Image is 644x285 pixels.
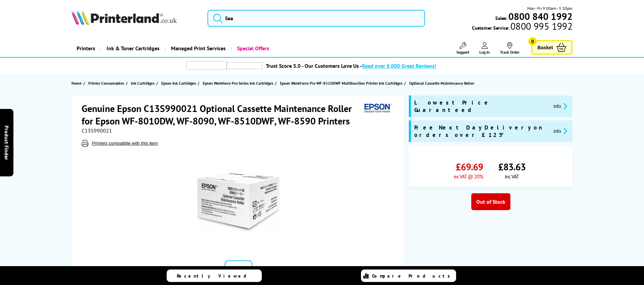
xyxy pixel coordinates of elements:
[72,80,82,87] span: Home
[90,140,160,146] button: Printers compatible with this item
[456,42,469,55] a: Support
[207,10,425,27] input: Sea
[505,173,519,180] span: inc VAT
[165,40,231,57] a: Managed Print Services
[479,50,490,55] span: Log In
[472,23,572,31] span: Customer Service:
[167,269,262,282] a: Recently Viewed
[414,124,548,139] span: Free Next Day Delivery on orders over £125*
[372,273,454,279] span: Compare Products
[161,80,198,87] a: Epson Ink Cartridges
[454,173,483,180] span: ex VAT @ 20%
[362,62,436,69] span: Read over 8,000 Great Reviews!
[186,61,227,69] img: trustpilot rating
[280,80,404,87] a: Epson WorkForce Pro WF-8510DWF Multifunction Printer Ink Cartridges
[227,62,262,69] img: trustpilot rating
[409,80,474,87] span: Optional Cassette Maintenance Roller
[3,125,10,160] span: Product Finder
[527,5,572,11] span: Mon - Fri 9:00am - 5:30pm
[507,13,572,20] a: 0800 840 1992
[72,10,199,26] a: Printerland Logo
[479,42,490,55] a: Log In
[231,40,274,57] a: Special Offers
[362,102,393,115] img: Epson
[500,42,520,55] a: Track Order
[361,269,456,282] a: Compare Products
[266,62,436,69] a: Trust Score 5.0 - Our Customers Love Us -Read over 8,000 Great Reviews!
[552,102,569,110] button: promo-description
[72,40,100,57] a: Printers
[131,80,155,87] span: Ink Cartridges
[471,193,510,210] div: Out of Stock
[82,127,112,134] span: C13S990021
[414,99,548,114] span: Lowest Price Guaranteed
[508,10,572,23] b: 0800 840 1992
[537,43,553,52] span: Basket
[203,80,275,87] a: Epson Workforce Pro Series Ink Cartridges
[280,80,402,87] span: Epson WorkForce Pro WF-8510DWF Multifunction Printer Ink Cartridges
[409,80,476,87] a: Optional Cassette Maintenance Roller
[531,40,572,55] a: Basket 0
[509,23,572,29] span: 0800 995 1992
[498,161,526,173] span: £83.63
[203,80,273,87] span: Epson Workforce Pro Series Ink Cartridges
[82,102,362,127] h1: Genuine Epson C13S990021 Optional Cassette Maintenance Roller for Epson WF-8010DW, WF-8090, WF-85...
[456,161,483,173] span: £69.69
[88,80,124,87] span: Printer Consumables
[88,80,126,87] a: Printer Consumables
[552,127,569,135] button: promo-description
[72,80,83,87] a: Home
[456,50,469,55] span: Support
[107,40,160,57] span: Ink & Toner Cartridges
[100,40,165,57] a: Ink & Toner Cartridges
[196,160,281,245] img: Epson C13S990021 Optional Cassette Maintenance Roller
[528,37,537,46] span: 0
[72,10,177,25] img: Printerland Logo
[177,273,253,279] span: Recently Viewed
[495,15,507,21] span: Sales:
[161,80,196,87] span: Epson Ink Cartridges
[131,80,156,87] a: Ink Cartridges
